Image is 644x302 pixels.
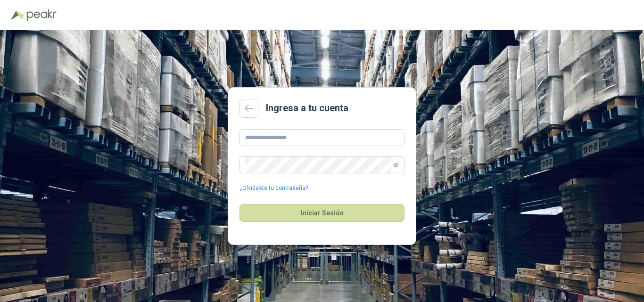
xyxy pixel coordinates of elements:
h2: Ingresa a tu cuenta [266,101,348,115]
a: ¿Olvidaste tu contraseña? [239,184,308,193]
span: eye-invisible [393,162,399,168]
img: Logo [11,10,25,20]
button: Iniciar Sesión [239,204,405,222]
img: Peakr [26,9,57,21]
